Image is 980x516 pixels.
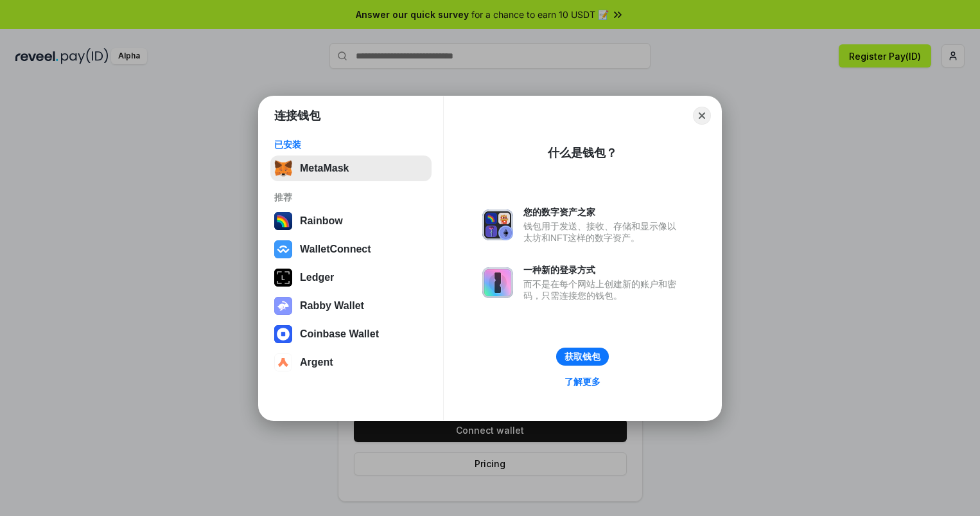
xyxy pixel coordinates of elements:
button: WalletConnect [270,236,432,262]
button: MetaMask [270,156,432,181]
div: 已安装 [274,139,428,150]
img: svg+xml,%3Csvg%20width%3D%2228%22%20height%3D%2228%22%20viewBox%3D%220%200%2028%2028%22%20fill%3D... [274,353,292,371]
img: svg+xml,%3Csvg%20xmlns%3D%22http%3A%2F%2Fwww.w3.org%2F2000%2Fsvg%22%20fill%3D%22none%22%20viewBox... [482,267,513,298]
div: Rabby Wallet [300,300,364,312]
div: 推荐 [274,191,428,203]
img: svg+xml,%3Csvg%20fill%3D%22none%22%20height%3D%2233%22%20viewBox%3D%220%200%2035%2033%22%20width%... [274,159,292,177]
img: svg+xml,%3Csvg%20width%3D%22120%22%20height%3D%22120%22%20viewBox%3D%220%200%20120%20120%22%20fil... [274,212,292,230]
div: MetaMask [300,163,349,174]
div: Argent [300,357,333,368]
div: 获取钱包 [564,351,600,362]
div: 一种新的登录方式 [523,264,683,276]
div: Coinbase Wallet [300,328,379,340]
button: Ledger [270,265,432,290]
button: Rabby Wallet [270,293,432,319]
button: Close [693,107,711,125]
h1: 连接钱包 [274,108,320,123]
div: 您的数字资产之家 [523,206,683,218]
div: 了解更多 [564,376,600,387]
button: Argent [270,350,432,375]
div: Rainbow [300,215,343,227]
a: 了解更多 [557,373,608,390]
div: WalletConnect [300,244,371,255]
img: svg+xml,%3Csvg%20xmlns%3D%22http%3A%2F%2Fwww.w3.org%2F2000%2Fsvg%22%20fill%3D%22none%22%20viewBox... [274,297,292,315]
button: Rainbow [270,208,432,234]
div: 而不是在每个网站上创建新的账户和密码，只需连接您的钱包。 [523,278,683,301]
img: svg+xml,%3Csvg%20xmlns%3D%22http%3A%2F%2Fwww.w3.org%2F2000%2Fsvg%22%20width%3D%2228%22%20height%3... [274,269,292,287]
button: Coinbase Wallet [270,321,432,347]
div: 什么是钱包？ [548,145,617,161]
img: svg+xml,%3Csvg%20width%3D%2228%22%20height%3D%2228%22%20viewBox%3D%220%200%2028%2028%22%20fill%3D... [274,325,292,343]
div: Ledger [300,272,334,283]
img: svg+xml,%3Csvg%20width%3D%2228%22%20height%3D%2228%22%20viewBox%3D%220%200%2028%2028%22%20fill%3D... [274,240,292,258]
div: 钱包用于发送、接收、存储和显示像以太坊和NFT这样的数字资产。 [523,220,683,244]
img: svg+xml,%3Csvg%20xmlns%3D%22http%3A%2F%2Fwww.w3.org%2F2000%2Fsvg%22%20fill%3D%22none%22%20viewBox... [482,209,513,240]
button: 获取钱包 [556,348,609,366]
